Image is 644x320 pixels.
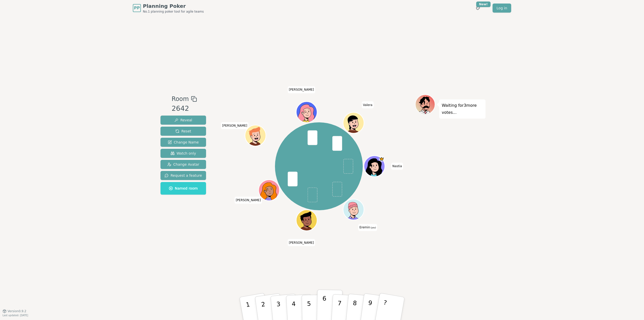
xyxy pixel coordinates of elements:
span: (you) [370,227,376,229]
span: Click to change your name [362,101,374,109]
button: Request a feature [160,171,206,180]
button: New! [473,4,482,13]
span: PP [134,5,140,11]
button: Version0.9.2 [3,309,26,313]
button: Click to change your avatar [344,200,363,220]
span: Change Name [168,140,199,145]
button: Reset [160,127,206,136]
button: Reveal [160,116,206,125]
span: Named room [169,186,198,191]
button: Change Name [160,138,206,147]
span: Click to change your name [288,239,315,246]
span: Room [172,94,189,103]
span: Click to change your name [288,86,315,93]
span: Click to change your name [391,163,403,170]
span: Planning Poker [143,3,204,10]
a: PPPlanning PokerNo.1 planning poker tool for agile teams [133,3,204,14]
button: Change Avatar [160,160,206,169]
span: Reset [175,129,191,134]
p: Waiting for 3 more votes... [442,102,483,116]
span: No.1 planning poker tool for agile teams [143,10,204,14]
span: Watch only [171,151,196,156]
a: Log in [493,4,511,13]
button: Watch only [160,149,206,158]
span: Click to change your name [234,197,262,204]
span: Request a feature [165,173,202,178]
span: Last updated: [DATE] [3,314,28,317]
span: Change Avatar [167,162,199,167]
div: New! [476,2,491,7]
span: Reveal [174,118,192,123]
span: Nastia is the host [379,156,384,162]
span: Version 0.9.2 [8,309,26,313]
div: 2642 [172,103,197,114]
span: Click to change your name [358,224,377,231]
button: Named room [160,182,206,195]
span: Click to change your name [221,122,249,129]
